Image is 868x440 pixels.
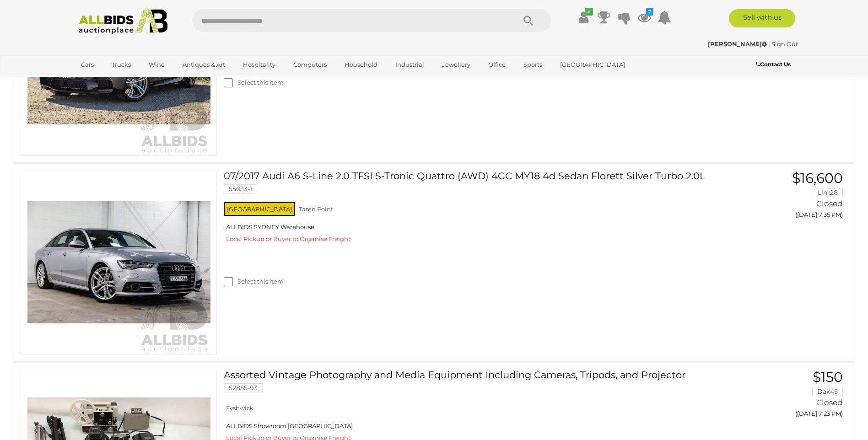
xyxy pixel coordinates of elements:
span: $150 [813,369,843,386]
img: 55033-1a_ex.jpg [27,171,210,354]
a: Industrial [389,57,430,72]
a: Contact Us [756,59,793,70]
button: Search [506,9,551,32]
a: Wine [143,57,171,72]
a: $16,600 Lim28 Closed ([DATE] 7:35 PM) [721,171,845,224]
strong: [PERSON_NAME] [708,40,767,48]
a: Computers [287,57,333,72]
span: | [768,40,770,48]
a: Antiques & Art [177,57,231,72]
a: Trucks [106,57,137,72]
a: Jewellery [436,57,476,72]
a: Household [339,57,383,72]
a: Hospitality [237,57,281,72]
a: 07/2017 Audi A6 S-Line 2.0 TFSI S-Tronic Quattro (AWD) 4GC MY18 4d Sedan Florett Silver Turbo 2.0... [231,171,707,200]
img: Allbids.com.au [74,9,173,34]
label: Select this item [224,277,284,286]
a: $150 Dak45 Closed ([DATE] 7:23 PM) [721,370,845,423]
a: Cars [75,57,100,72]
a: ✔ [577,9,591,26]
i: ✔ [585,8,593,16]
a: [PERSON_NAME] [708,40,768,48]
a: [GEOGRAPHIC_DATA] [554,57,631,72]
label: Select this item [224,78,284,87]
a: Sign Out [771,40,798,48]
b: Contact Us [756,61,791,68]
a: Sell with us [729,9,795,27]
span: $16,600 [792,170,843,187]
a: Sports [518,57,548,72]
i: 7 [646,8,653,16]
a: Assorted Vintage Photography and Media Equipment Including Cameras, Tripods, and Projector 52855-93 [231,370,707,399]
a: Office [482,57,512,72]
a: 7 [637,9,651,26]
